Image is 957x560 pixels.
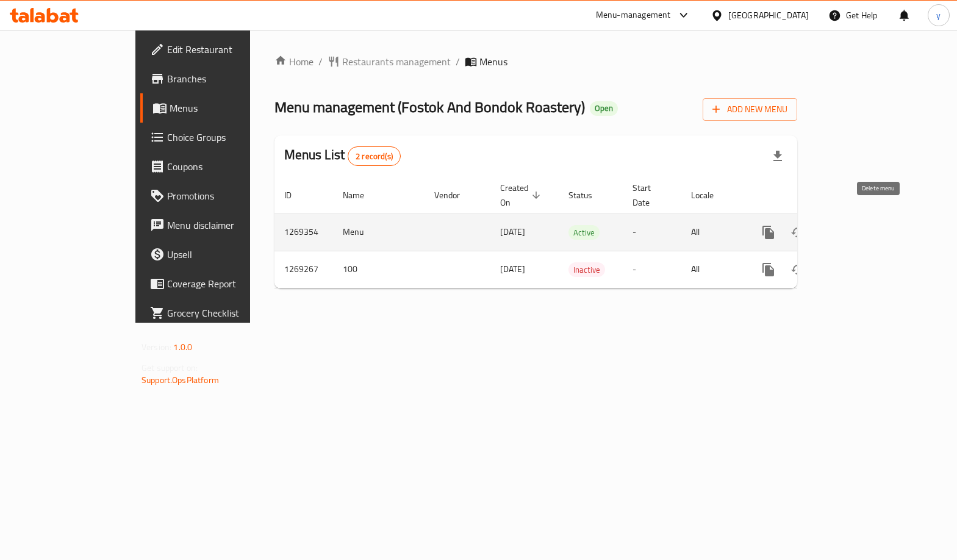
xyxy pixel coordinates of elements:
span: Upsell [167,247,285,262]
button: Change Status [783,255,812,284]
span: Name [343,188,380,203]
a: Choice Groups [140,123,295,152]
span: Promotions [167,188,285,203]
span: Add New Menu [712,102,787,117]
table: enhanced table [274,177,881,289]
td: All [681,214,744,251]
span: ID [284,188,307,203]
button: Add New Menu [703,98,797,121]
span: Coverage Report [167,276,285,291]
span: Menu disclaimer [167,218,285,232]
span: Locale [691,188,729,203]
span: y [936,9,941,22]
td: - [623,251,681,288]
a: Restaurants management [328,54,451,69]
span: Coupons [167,159,285,174]
span: 1.0.0 [173,339,192,355]
a: Support.OpsPlatform [142,372,219,388]
td: 1269267 [274,251,333,288]
span: Vendor [434,188,476,203]
span: Edit Restaurant [167,42,285,57]
span: Open [590,103,618,113]
a: Coverage Report [140,269,295,298]
li: / [318,54,323,69]
a: Upsell [140,240,295,269]
nav: breadcrumb [274,54,797,69]
a: Menus [140,93,295,123]
a: Branches [140,64,295,93]
span: Active [568,226,600,240]
td: 1269354 [274,214,333,251]
td: All [681,251,744,288]
span: Get support on: [142,360,198,376]
td: 100 [333,251,425,288]
a: Grocery Checklist [140,298,295,328]
li: / [456,54,460,69]
a: Menu disclaimer [140,210,295,240]
span: Menus [479,54,507,69]
span: Inactive [568,263,605,277]
h2: Menus List [284,146,401,166]
button: more [754,255,783,284]
span: Status [568,188,608,203]
span: Grocery Checklist [167,306,285,320]
span: Menu management ( Fostok And Bondok Roastery ) [274,93,585,121]
div: Active [568,225,600,240]
span: [DATE] [500,261,525,277]
div: Open [590,101,618,116]
td: Menu [333,214,425,251]
span: 2 record(s) [348,151,400,162]
span: Choice Groups [167,130,285,145]
span: [DATE] [500,224,525,240]
span: Created On [500,181,544,210]
a: Edit Restaurant [140,35,295,64]
div: Menu-management [596,8,671,23]
div: [GEOGRAPHIC_DATA] [728,9,809,22]
span: Restaurants management [342,54,451,69]
span: Start Date [633,181,667,210]
th: Actions [744,177,881,214]
td: - [623,214,681,251]
div: Export file [763,142,792,171]
div: Total records count [348,146,401,166]
span: Branches [167,71,285,86]
a: Coupons [140,152,295,181]
span: Menus [170,101,285,115]
span: Version: [142,339,171,355]
a: Promotions [140,181,295,210]
button: more [754,218,783,247]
